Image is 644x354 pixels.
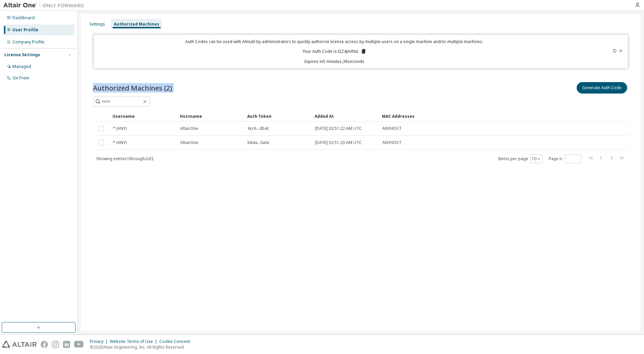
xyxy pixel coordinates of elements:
div: Settings [89,22,105,27]
img: Altair One [3,2,88,9]
img: instagram.svg [52,341,59,348]
button: Generate Auth Code [577,82,627,94]
img: facebook.svg [41,341,48,348]
p: © 2025 Altair Engineering, Inc. All Rights Reserved. [90,344,194,350]
span: Authorized Machines (2) [93,83,172,93]
div: Dashboard [12,15,35,21]
div: Added At [315,111,377,121]
span: AltairOne [180,126,198,131]
span: Page n. [549,154,581,163]
span: Showing entries 1 through 2 of 2 [96,156,154,162]
div: On Prem [12,75,29,81]
div: MAC Addresses [382,111,560,121]
img: linkedin.svg [63,341,70,348]
span: b84a...0a0c [248,140,269,145]
div: Managed [12,64,31,69]
button: 10 [532,156,541,162]
div: Auth Token [247,111,309,121]
span: ANYHOST [382,126,401,131]
div: Privacy [90,339,110,344]
div: Username [112,111,174,121]
p: Expires in 5 minutes, 38 seconds [98,59,572,64]
div: License Settings [4,52,40,58]
img: altair_logo.svg [2,341,37,348]
div: Hostname [180,111,242,121]
span: [DATE] 02:51:23 AM UTC [315,140,362,145]
span: [DATE] 02:51:22 AM UTC [315,126,362,131]
div: Website Terms of Use [110,339,159,344]
span: AltairOne [180,140,198,145]
span: * (ANY) [113,126,127,131]
span: * (ANY) [113,140,127,145]
p: Your Auth Code is: QZ4JAXNG [302,48,366,55]
span: 9cc6...db4c [248,126,269,131]
div: User Profile [12,27,38,33]
span: Items per page [498,154,543,163]
div: Cookie Consent [159,339,194,344]
div: Company Profile [12,39,44,45]
span: ANYHOST [382,140,401,145]
div: Authorized Machines [114,22,159,27]
img: youtube.svg [74,341,84,348]
p: Auth Codes can be used with Almutil by administrators to quickly authorize license access by mult... [98,39,572,44]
